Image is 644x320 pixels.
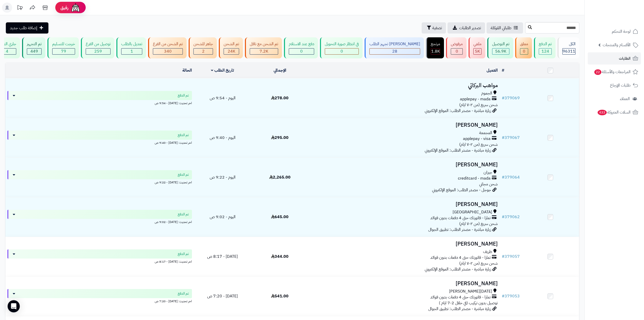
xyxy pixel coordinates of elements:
[207,293,238,299] span: [DATE] - 7:20 ص
[458,175,491,181] span: creditcard - mada
[369,41,420,47] div: [PERSON_NAME] تجهيز الطلب
[425,266,491,272] span: زيارة مباشرة - مصدر الطلب: الموقع الإلكتروني
[21,37,46,58] a: تم التجهيز 449
[325,49,359,54] div: 0
[542,48,549,54] span: 124
[311,241,498,247] h3: [PERSON_NAME]
[210,95,236,101] span: اليوم - 9:54 ص
[588,106,641,118] a: السلات المتروكة433
[10,25,37,31] span: إضافة طلب جديد
[502,95,505,101] span: #
[7,259,192,264] div: اخر تحديث: [DATE] - 8:17 ص
[481,90,492,96] span: الجموم
[7,140,192,145] div: اخر تحديث: [DATE] - 9:40 ص
[597,109,631,116] span: السلات المتروكة
[153,49,183,54] div: 340
[325,41,359,47] div: في انتظار صورة التحويل
[483,249,492,255] span: طريف
[6,48,8,54] span: 4
[289,41,314,47] div: دفع عند الاستلام
[271,135,289,141] span: 295.00
[13,3,26,14] a: تحديثات المنصة
[392,48,397,54] span: 28
[188,37,218,58] a: جاهز للشحن 2
[178,251,189,257] span: تم الدفع
[603,41,631,49] span: الأقسام والمنتجات
[588,25,641,38] a: لوحة التحكم
[431,49,440,54] div: 1836
[539,41,552,47] div: تم الدفع
[463,136,491,142] span: applepay - visa
[27,49,41,54] div: 449
[619,55,631,62] span: الطلبات
[319,37,364,58] a: في انتظار صورة التحويل 0
[610,82,631,89] span: طلبات الإرجاع
[502,253,520,260] a: #379057
[311,281,498,286] h3: [PERSON_NAME]
[474,49,481,54] div: 4995
[52,49,75,54] div: 79
[422,22,446,34] button: تصفية
[178,133,189,138] span: تم الدفع
[153,41,183,47] div: تم الشحن من الفرع
[492,49,509,54] div: 56949
[588,93,641,105] a: العملاء
[370,49,420,54] div: 28
[341,48,343,54] span: 0
[224,41,239,47] div: تم الشحن
[115,37,147,58] a: تعديل بالطلب 1
[491,25,511,31] span: طلباتي المُوكلة
[539,49,551,54] div: 124
[502,95,520,101] a: #379069
[260,48,268,54] span: 7.2K
[178,172,189,177] span: تم الدفع
[588,52,641,65] a: الطلبات
[193,41,213,47] div: جاهز للشحن
[224,49,239,54] div: 24023
[502,293,520,299] a: #379053
[502,253,505,260] span: #
[182,67,192,73] a: الحالة
[502,214,520,220] a: #379062
[479,130,492,136] span: المجمعة
[178,291,189,296] span: تم الدفع
[487,22,523,34] a: طلباتي المُوكلة
[425,147,491,153] span: زيارة مباشرة - مصدر الطلب: الموقع الإلكتروني
[520,49,528,54] div: 0
[473,41,481,47] div: ملغي
[492,41,509,47] div: تم التوصيل
[80,37,115,58] a: توصيل من الفرع 259
[425,108,491,114] span: زيارة مباشرة - مصدر الطلب: الموقع الإلكتروني
[562,41,576,47] div: الكل
[60,5,68,11] span: رفيق
[451,49,462,54] div: 0
[486,37,514,58] a: تم التوصيل 56.9K
[430,294,491,300] span: تمارا - فاتورتك حتى 4 دفعات بدون فوائد
[210,174,236,180] span: اليوم - 9:22 ص
[502,135,520,141] a: #379067
[311,83,498,88] h3: مواهب البركاتي
[250,49,278,54] div: 7222
[445,37,468,58] a: مرفوض 0
[364,37,425,58] a: [PERSON_NAME] تجهيز الطلب 28
[8,300,20,312] div: Open Intercom Messenger
[121,49,142,54] div: 1
[428,227,491,233] span: زيارة مباشرة - مصدر الطلب: تطبيق الجوال
[449,289,492,294] span: [DATE][PERSON_NAME]
[86,41,111,47] div: توصيل من الفرع
[557,37,580,58] a: الكل96311
[70,3,81,13] img: ai-face.png
[502,67,504,73] a: #
[7,298,192,303] div: اخر تحديث: [DATE] - 7:20 ص
[459,25,481,31] span: تصدير الطلبات
[451,41,463,47] div: مرفوض
[523,48,525,54] span: 0
[7,100,192,105] div: اخر تحديث: [DATE] - 9:54 ص
[620,95,630,102] span: العملاء
[269,174,291,180] span: 2,265.00
[86,49,110,54] div: 259
[27,41,42,47] div: تم التجهيز
[430,215,491,221] span: تمارا - فاتورتك حتى 4 دفعات بدون فوائد
[207,253,238,260] span: [DATE] - 8:17 ص
[520,41,528,47] div: معلق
